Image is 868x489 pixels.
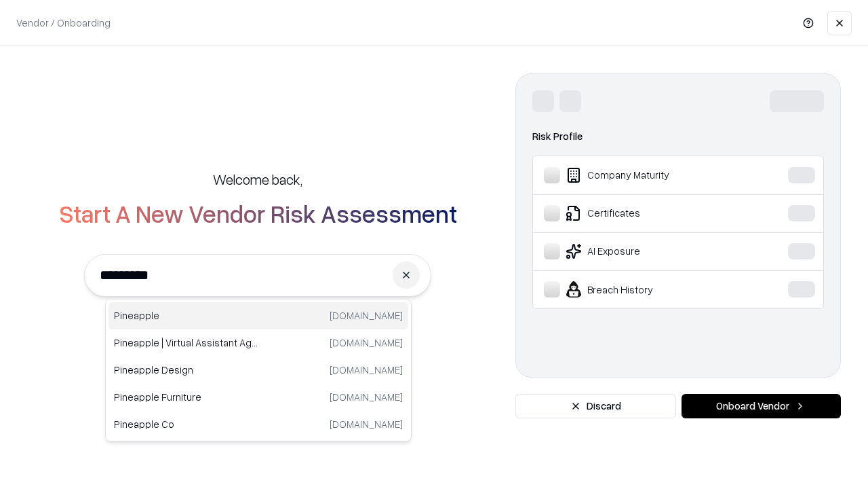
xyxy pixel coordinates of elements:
[330,417,403,431] p: [DOMAIN_NAME]
[515,394,676,418] button: Discard
[330,390,403,404] p: [DOMAIN_NAME]
[114,336,258,350] p: Pineapple | Virtual Assistant Agency
[532,128,824,145] div: Risk Profile
[544,243,747,259] div: AI Exposure
[330,336,403,350] p: [DOMAIN_NAME]
[114,308,258,323] p: Pineapple
[59,200,457,227] h2: Start A New Vendor Risk Assessment
[105,299,412,441] div: Suggestions
[544,167,747,183] div: Company Maturity
[16,16,111,30] p: Vendor / Onboarding
[544,205,747,221] div: Certificates
[213,170,302,189] h5: Welcome back,
[682,394,841,418] button: Onboard Vendor
[114,417,258,431] p: Pineapple Co
[544,281,747,297] div: Breach History
[114,363,258,377] p: Pineapple Design
[330,363,403,377] p: [DOMAIN_NAME]
[114,390,258,404] p: Pineapple Furniture
[330,308,403,323] p: [DOMAIN_NAME]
